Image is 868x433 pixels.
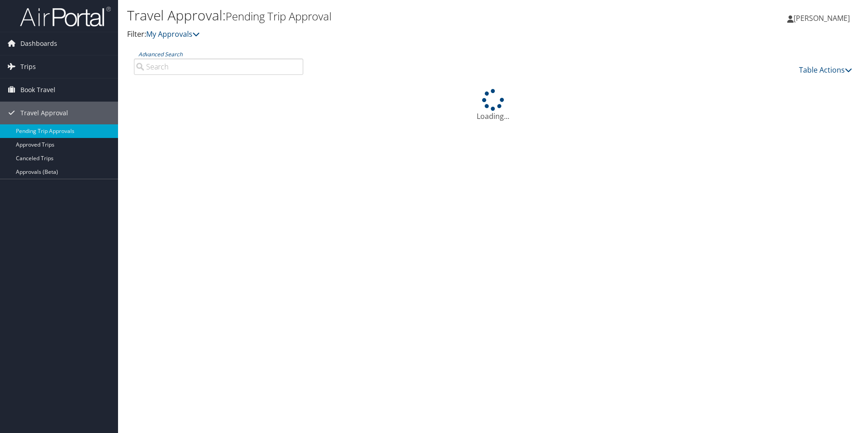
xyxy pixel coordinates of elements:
a: [PERSON_NAME] [787,5,859,32]
a: Table Actions [799,65,852,75]
span: Dashboards [20,32,57,55]
input: Advanced Search [134,59,303,75]
small: Pending Trip Approval [226,9,331,24]
div: Loading... [127,89,859,122]
a: My Approvals [146,29,200,39]
span: Travel Approval [20,102,68,124]
span: Trips [20,55,36,78]
span: Book Travel [20,79,55,101]
span: [PERSON_NAME] [794,13,850,23]
p: Filter: [127,29,615,40]
img: airportal-logo.png [20,6,111,27]
a: Advanced Search [138,50,182,58]
h1: Travel Approval: [127,6,615,25]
